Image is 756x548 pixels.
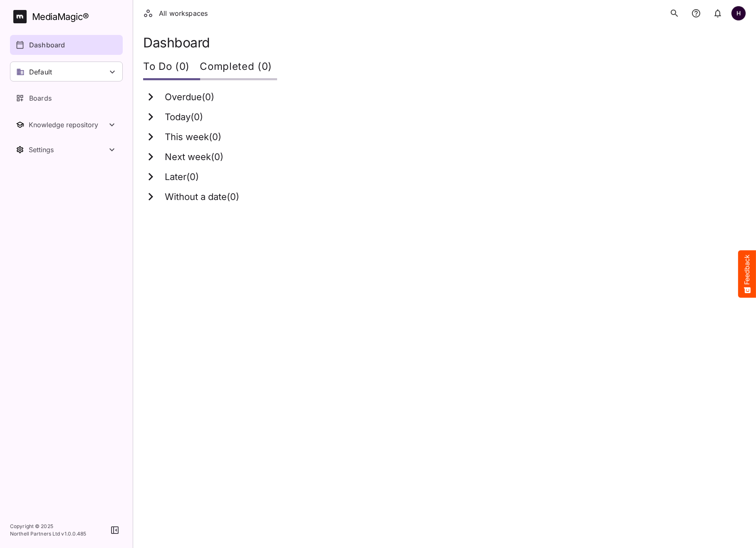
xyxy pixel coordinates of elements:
[10,530,87,538] p: Northell Partners Ltd v 1.0.0.485
[32,10,89,24] div: MediaMagic ®
[10,115,123,135] button: Toggle Knowledge repository
[165,192,239,202] h3: Without a date ( 0 )
[13,10,123,23] a: MediaMagic®
[29,93,52,103] p: Boards
[143,35,746,50] h1: Dashboard
[10,523,87,530] p: Copyright © 2025
[709,5,726,22] button: notifications
[143,55,200,80] div: To Do (0)
[200,55,277,80] div: Completed (0)
[29,67,52,77] p: Default
[738,250,756,298] button: Feedback
[165,172,199,183] h3: Later ( 0 )
[29,121,107,129] div: Knowledge repository
[10,140,123,160] nav: Settings
[731,6,746,21] div: H
[165,152,223,163] h3: Next week ( 0 )
[10,35,123,55] a: Dashboard
[29,146,107,154] div: Settings
[10,115,123,135] nav: Knowledge repository
[10,140,123,160] button: Toggle Settings
[165,112,203,123] h3: Today ( 0 )
[666,5,683,22] button: search
[688,5,704,22] button: notifications
[29,40,65,50] p: Dashboard
[165,92,214,103] h3: Overdue ( 0 )
[10,88,123,108] a: Boards
[165,132,221,143] h3: This week ( 0 )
